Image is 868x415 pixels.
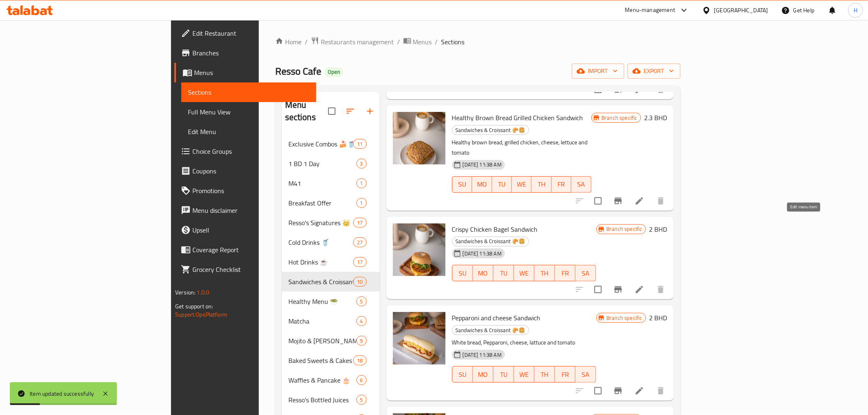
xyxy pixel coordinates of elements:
span: M41 [288,178,356,188]
span: 27 [354,239,366,246]
div: Matcha4 [282,311,380,331]
span: Healthy Brown Bread Grilled Chicken Sandwich [452,112,583,124]
span: WE [515,178,528,190]
a: Coverage Report [174,240,316,260]
span: Upsell [192,225,309,235]
button: SA [576,366,596,383]
span: 17 [354,219,366,227]
span: Hot Drinks ☕ [288,257,354,267]
button: delete [651,280,671,299]
a: Edit menu item [635,386,644,396]
span: export [634,66,674,76]
span: WE [517,369,531,381]
span: Get support on: [175,301,213,312]
div: items [356,198,367,208]
a: Upsell [174,220,316,240]
p: Healthy brown bread, grilled chicken, cheese, lettuce and tomato [452,137,592,158]
button: Branch-specific-item [608,381,628,401]
span: Sandwiches & Croissant 🥐🍔 [452,125,529,135]
div: items [353,237,366,247]
span: Grocery Checklist [192,265,309,274]
span: 5 [357,298,366,306]
button: TH [535,265,555,281]
div: Sandwiches & Croissant 🥐🍔10 [282,272,380,292]
div: Cold Drinks 🥤 [288,237,354,247]
div: Healthy Menu 🥗5 [282,292,380,311]
li: / [397,37,400,47]
p: White bread, Pepparoni, cheese, lattuce and tomato [452,337,596,348]
span: Sort sections [340,101,360,121]
span: [DATE] 11:38 AM [459,161,505,169]
span: Pepparoni and cheese Sandwich [452,312,541,324]
span: Baked Sweets & Cakes 🥯 [288,356,354,365]
span: Full Menu View [188,107,309,117]
span: Sections [188,87,309,97]
span: Version: [175,287,195,298]
div: items [356,178,367,188]
button: import [572,64,624,79]
span: Branch specific [603,314,646,322]
a: Edit menu item [635,196,644,206]
button: delete [651,191,671,211]
div: items [353,139,366,149]
span: TU [497,369,511,381]
button: MO [472,176,492,193]
span: [DATE] 11:38 AM [459,250,505,258]
button: MO [473,265,493,281]
button: TH [535,366,555,383]
span: Resso's Signatures 👑 [288,218,354,228]
h6: 2 BHD [649,223,667,235]
nav: breadcrumb [275,36,681,47]
div: Sandwiches & Croissant 🥐🍔 [452,325,529,335]
div: Breakfast Offer [288,198,356,208]
button: TH [532,176,551,193]
a: Menus [174,63,316,82]
a: Branches [174,43,316,63]
span: SU [456,267,470,279]
a: Edit Menu [181,122,316,141]
span: FR [558,267,572,279]
div: items [356,375,367,385]
span: Exclusive Combos 🍰🥤🥐 [288,139,354,149]
div: items [353,257,366,267]
button: SA [576,265,596,281]
li: / [435,37,438,47]
div: M411 [282,173,380,193]
span: Coverage Report [192,245,309,255]
div: Resso's Signatures 👑17 [282,213,380,233]
img: Pepparoni and cheese Sandwich [393,312,445,365]
div: 1 BD 1 Day3 [282,154,380,173]
span: Sandwiches & Croissant 🥐🍔 [452,237,529,246]
span: 1 BD 1 Day [288,159,356,169]
div: Sandwiches & Croissant 🥐🍔 [452,125,529,135]
span: Edit Restaurant [192,28,309,38]
span: 17 [354,258,366,266]
span: Branches [192,48,309,58]
button: WE [514,366,535,383]
span: Choice Groups [192,146,309,156]
a: Choice Groups [174,141,316,161]
button: FR [555,366,576,383]
div: items [353,356,366,365]
button: TU [493,265,514,281]
span: 1.0.0 [197,287,210,298]
button: delete [651,381,671,401]
span: Sandwiches & Croissant 🥐🍔 [452,326,529,335]
div: items [353,277,366,287]
div: Mojito & Boba Drinks 🍷 [288,336,356,346]
span: MO [476,369,490,381]
a: Full Menu View [181,102,316,122]
span: Mojito & [PERSON_NAME] 🍷 [288,336,356,346]
div: Hot Drinks ☕17 [282,252,380,272]
button: TU [493,366,514,383]
div: items [353,218,366,228]
span: Sandwiches & Croissant 🥐🍔 [288,277,354,287]
img: Crispy Chicken Bagel Sandwich [393,223,445,276]
span: Healthy Menu 🥗 [288,296,356,306]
